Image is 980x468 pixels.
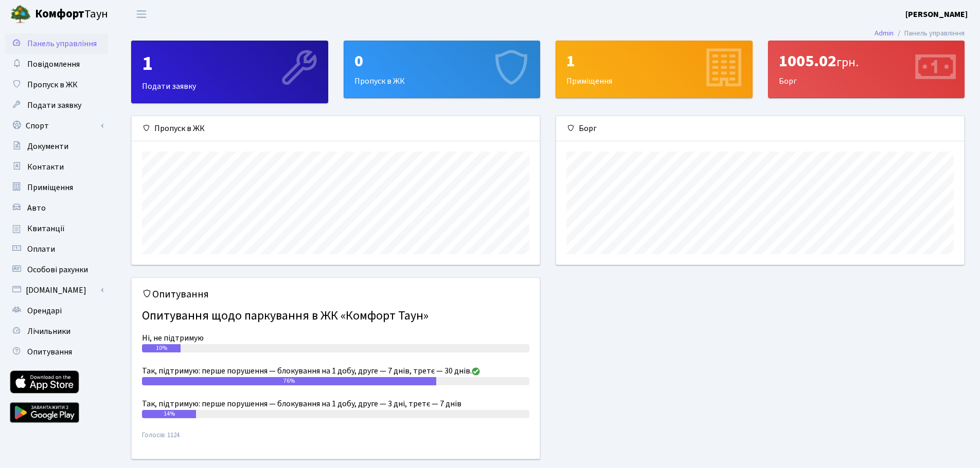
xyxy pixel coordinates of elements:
div: Борг [769,41,965,98]
div: 1 [142,51,317,76]
span: Пропуск в ЖК [27,79,78,90]
a: Контакти [5,157,108,177]
span: Таун [35,6,108,23]
span: Особові рахунки [27,264,88,275]
div: Подати заявку [132,41,328,103]
span: Лічильники [27,326,70,337]
a: Повідомлення [5,54,108,74]
div: Так, підтримую: перше порушення — блокування на 1 добу, друге — 3 дні, третє — 7 днів [142,398,529,410]
a: Авто [5,198,108,218]
div: 14% [142,410,196,418]
div: Приміщення [556,41,752,98]
small: Голосів: 1124 [142,430,529,448]
div: 0 [354,51,530,71]
a: 0Пропуск в ЖК [344,41,541,98]
span: грн. [836,53,859,71]
a: Подати заявку [5,95,108,116]
button: Переключити навігацію [129,6,154,23]
h4: Опитування щодо паркування в ЖК «Комфорт Таун» [142,305,529,328]
li: Панель управління [894,28,965,39]
img: logo.png [10,4,31,25]
b: [PERSON_NAME] [905,9,968,20]
div: Пропуск в ЖК [132,116,540,141]
span: Орендарі [27,305,62,316]
a: Пропуск в ЖК [5,74,108,95]
h5: Опитування [142,288,529,301]
span: Авто [27,202,46,214]
a: Орендарі [5,301,108,321]
div: Борг [556,116,964,141]
div: Пропуск в ЖК [344,41,540,98]
span: Повідомлення [27,59,80,70]
div: 1005.02 [779,51,954,71]
span: Панель управління [27,38,97,49]
div: Ні, не підтримую [142,332,529,344]
span: Оплати [27,244,55,255]
span: Квитанції [27,223,65,234]
span: Контакти [27,161,64,173]
a: Admin [875,28,894,39]
a: [DOMAIN_NAME] [5,280,108,301]
a: Оплати [5,239,108,259]
a: Лічильники [5,321,108,342]
div: 10% [142,344,181,352]
a: Опитування [5,342,108,362]
div: 76% [142,377,436,385]
span: Приміщення [27,182,73,193]
a: Документи [5,136,108,157]
a: Особові рахунки [5,259,108,280]
nav: breadcrumb [859,23,980,44]
span: Подати заявку [27,100,81,111]
a: Приміщення [5,177,108,198]
a: Панель управління [5,33,108,54]
a: Квитанції [5,218,108,239]
a: [PERSON_NAME] [905,8,968,21]
a: 1Приміщення [556,41,753,98]
span: Документи [27,141,68,152]
div: 1 [566,51,742,71]
span: Опитування [27,346,72,358]
a: 1Подати заявку [131,41,328,103]
b: Комфорт [35,6,84,22]
a: Спорт [5,116,108,136]
div: Так, підтримую: перше порушення — блокування на 1 добу, друге — 7 днів, третє — 30 днів. [142,365,529,377]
